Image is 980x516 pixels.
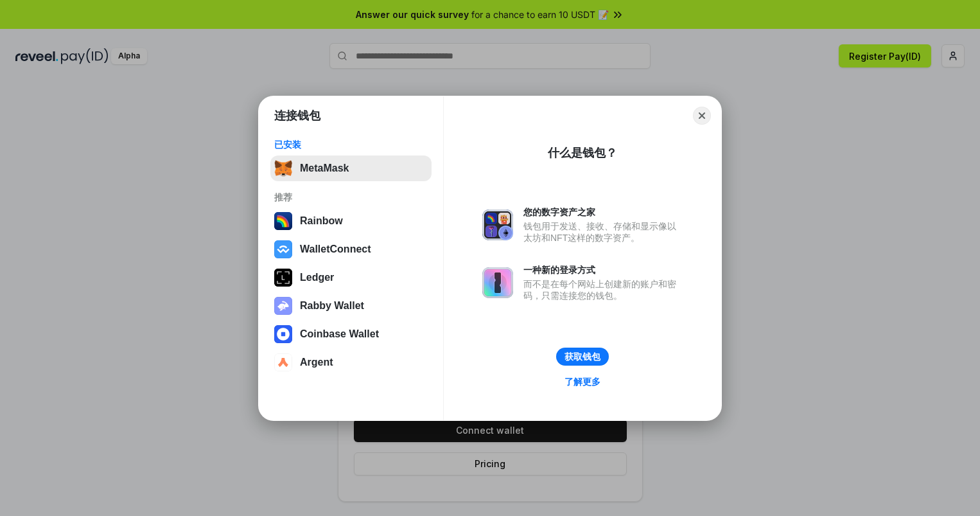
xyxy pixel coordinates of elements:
div: 了解更多 [564,376,600,387]
img: svg+xml,%3Csvg%20xmlns%3D%22http%3A%2F%2Fwww.w3.org%2F2000%2Fsvg%22%20fill%3D%22none%22%20viewBox... [274,297,292,315]
div: 您的数字资产之家 [523,206,683,218]
div: Ledger [300,272,334,283]
button: Close [693,107,711,125]
img: svg+xml,%3Csvg%20xmlns%3D%22http%3A%2F%2Fwww.w3.org%2F2000%2Fsvg%22%20fill%3D%22none%22%20viewBox... [482,267,513,298]
button: Rabby Wallet [270,293,432,319]
img: svg+xml,%3Csvg%20width%3D%2228%22%20height%3D%2228%22%20viewBox%3D%220%200%2028%2028%22%20fill%3D... [274,240,292,258]
button: Rainbow [270,208,432,234]
button: Coinbase Wallet [270,321,432,347]
div: 获取钱包 [564,351,600,362]
button: WalletConnect [270,236,432,262]
button: Argent [270,350,432,375]
div: 推荐 [274,191,428,203]
a: 了解更多 [557,373,608,390]
div: 一种新的登录方式 [523,264,683,276]
div: Coinbase Wallet [300,328,379,340]
div: Rainbow [300,215,343,227]
div: MetaMask [300,163,349,174]
img: svg+xml,%3Csvg%20width%3D%2228%22%20height%3D%2228%22%20viewBox%3D%220%200%2028%2028%22%20fill%3D... [274,325,292,343]
div: Rabby Wallet [300,300,364,312]
img: svg+xml,%3Csvg%20fill%3D%22none%22%20height%3D%2233%22%20viewBox%3D%220%200%2035%2033%22%20width%... [274,159,292,177]
img: svg+xml,%3Csvg%20xmlns%3D%22http%3A%2F%2Fwww.w3.org%2F2000%2Fsvg%22%20width%3D%2228%22%20height%3... [274,269,292,287]
div: 已安装 [274,139,428,150]
img: svg+xml,%3Csvg%20width%3D%22120%22%20height%3D%22120%22%20viewBox%3D%220%200%20120%20120%22%20fil... [274,212,292,230]
img: svg+xml,%3Csvg%20width%3D%2228%22%20height%3D%2228%22%20viewBox%3D%220%200%2028%2028%22%20fill%3D... [274,353,292,371]
img: svg+xml,%3Csvg%20xmlns%3D%22http%3A%2F%2Fwww.w3.org%2F2000%2Fsvg%22%20fill%3D%22none%22%20viewBox... [482,209,513,240]
div: 什么是钱包？ [548,145,617,161]
button: 获取钱包 [556,348,609,366]
div: WalletConnect [300,244,371,255]
button: MetaMask [270,156,432,181]
div: 钱包用于发送、接收、存储和显示像以太坊和NFT这样的数字资产。 [523,220,683,244]
div: Argent [300,357,333,368]
h1: 连接钱包 [274,108,320,123]
div: 而不是在每个网站上创建新的账户和密码，只需连接您的钱包。 [523,278,683,301]
button: Ledger [270,265,432,290]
